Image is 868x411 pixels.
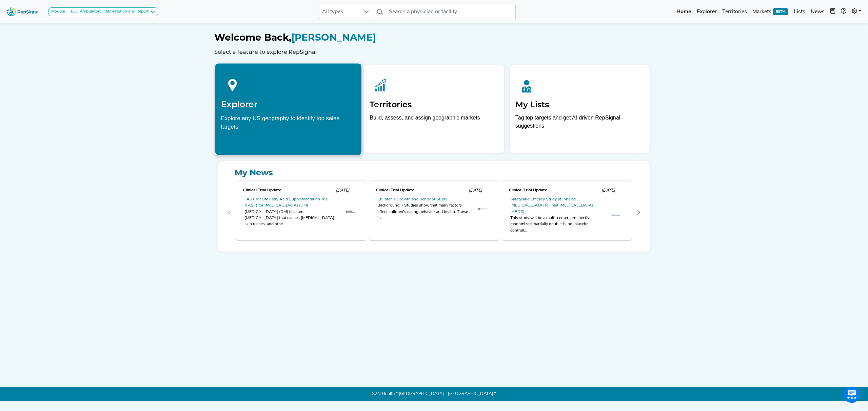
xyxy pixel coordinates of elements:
h2: My Lists [515,100,644,110]
a: MarketsBETA [750,5,791,19]
span: [DATE] [469,188,482,193]
a: Lists [791,5,808,19]
div: This study will be a multi-center, prospective, randomized, partially double-blind, placebo-contr... [510,215,603,234]
span: All types [319,5,360,19]
a: Territories [719,5,750,19]
div: 1 [368,179,500,246]
h1: [PERSON_NAME] [214,32,654,43]
p: S2N Health * [GEOGRAPHIC_DATA] - [GEOGRAPHIC_DATA] * [214,387,654,401]
button: ModuleEEG Ambulatory Interpretation and Report [48,7,158,16]
p: Build, assess, and assign geographic markets [370,114,498,134]
a: FAST for DM Fatty Acid Supplementation Trial (FAST) for [MEDICAL_DATA] (DM) [244,197,329,208]
span: BETA [773,8,788,15]
span: Welcome Back, [214,31,291,43]
a: ExplorerExplore any US geography to identify top sales targets [215,63,362,155]
img: th [346,211,355,213]
span: Clinical Trial Update [243,188,281,192]
a: Explorer [694,5,719,19]
div: EEG Ambulatory Interpretation and Report [68,9,149,15]
a: Home [674,5,694,19]
a: My ListsTag top targets and get AI-driven RepSignal suggestions [510,65,650,153]
a: My News [224,167,644,179]
a: TerritoriesBuild, assess, and assign geographic markets [364,65,504,153]
div: Background: - Studies show that many factors affect children's eating behavior and health. These ... [377,202,470,221]
div: 0 [235,179,368,246]
span: Clinical Trial Update [509,188,547,192]
span: Clinical Trial Update [376,188,414,192]
img: th [611,213,620,218]
a: Safety and Efficacy Study of Inhaled [MEDICAL_DATA] to Treat [MEDICAL_DATA] (ARDS) [510,197,593,214]
h2: Territories [370,100,498,110]
input: Search a physician or facility [386,5,516,19]
span: [DATE] [601,188,615,193]
div: 2 [500,179,633,246]
button: Next Page [633,207,644,218]
h6: Select a feature to explore RepSignal [214,49,654,55]
span: [DATE] [336,188,349,193]
a: Children s Growth and Behavior Study [377,197,447,201]
h2: Explorer [221,99,356,109]
strong: Module [51,9,65,14]
a: News [808,5,827,19]
p: Tag top targets and get AI-driven RepSignal suggestions [515,114,644,134]
button: Intel Book [827,5,838,19]
div: Explore any US geography to identify top sales targets [221,114,356,131]
div: [MEDICAL_DATA] (DM) is a rare [MEDICAL_DATA] that causes [MEDICAL_DATA], skin rashes, and othe... [244,209,337,228]
img: OIP.9rakCf6j_LLRMfslPATHwQHaBG [478,208,488,210]
div: 3 [633,179,766,246]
